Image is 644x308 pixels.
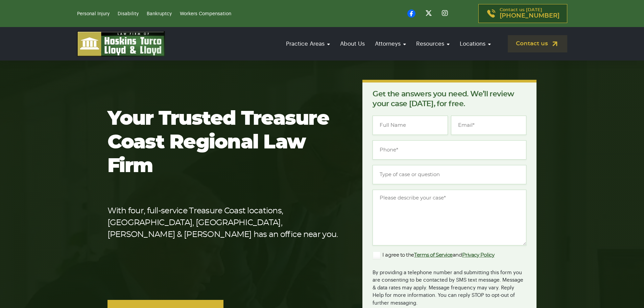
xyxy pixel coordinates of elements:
[500,8,559,19] p: Contact us [DATE]
[373,116,448,135] input: Full Name
[456,34,494,53] a: Locations
[77,31,165,56] img: logo
[108,205,341,241] p: With four, full-service Treasure Coast locations, [GEOGRAPHIC_DATA], [GEOGRAPHIC_DATA], [PERSON_N...
[283,34,333,53] a: Practice Areas
[372,34,409,53] a: Attorneys
[77,11,110,16] a: Personal Injury
[508,35,567,52] a: Contact us
[500,13,559,19] span: [PHONE_NUMBER]
[108,107,341,178] h1: Your Trusted Treasure Coast Regional Law Firm
[373,251,494,259] label: I agree to the and
[478,4,567,23] a: Contact us [DATE][PHONE_NUMBER]
[373,265,526,307] div: By providing a telephone number and submitting this form you are consenting to be contacted by SM...
[373,89,526,109] p: Get the answers you need. We’ll review your case [DATE], for free.
[337,34,368,53] a: About Us
[147,11,172,16] a: Bankruptcy
[451,116,526,135] input: Email*
[373,140,526,160] input: Phone*
[413,34,453,53] a: Resources
[118,11,139,16] a: Disability
[414,253,453,258] a: Terms of Service
[180,11,231,16] a: Workers Compensation
[373,165,526,184] input: Type of case or question
[462,253,495,258] a: Privacy Policy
